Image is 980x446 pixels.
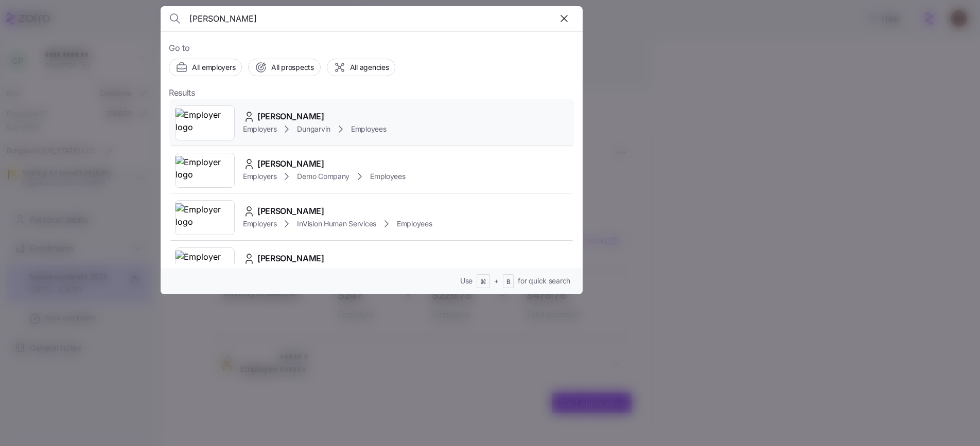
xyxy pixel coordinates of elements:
[460,276,472,286] span: Use
[192,62,235,73] span: All employers
[351,124,386,134] span: Employees
[169,86,195,99] span: Results
[397,219,432,229] span: Employees
[350,62,389,73] span: All agencies
[257,157,324,170] span: [PERSON_NAME]
[248,59,320,76] button: All prospects
[480,278,486,287] span: ⌘
[176,251,234,279] img: Employer logo
[176,156,234,185] img: Employer logo
[176,109,234,137] img: Employer logo
[327,59,396,76] button: All agencies
[271,62,313,73] span: All prospects
[243,124,276,134] span: Employers
[297,219,376,229] span: InVision Human Services
[494,276,499,286] span: +
[257,110,324,123] span: [PERSON_NAME]
[297,171,349,182] span: Demo Company
[257,252,324,265] span: [PERSON_NAME]
[518,276,570,286] span: for quick search
[176,203,234,232] img: Employer logo
[169,59,242,76] button: All employers
[506,278,511,287] span: B
[257,205,324,218] span: [PERSON_NAME]
[169,42,574,55] span: Go to
[243,171,276,182] span: Employers
[243,219,276,229] span: Employers
[297,124,330,134] span: Dungarvin
[370,171,405,182] span: Employees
